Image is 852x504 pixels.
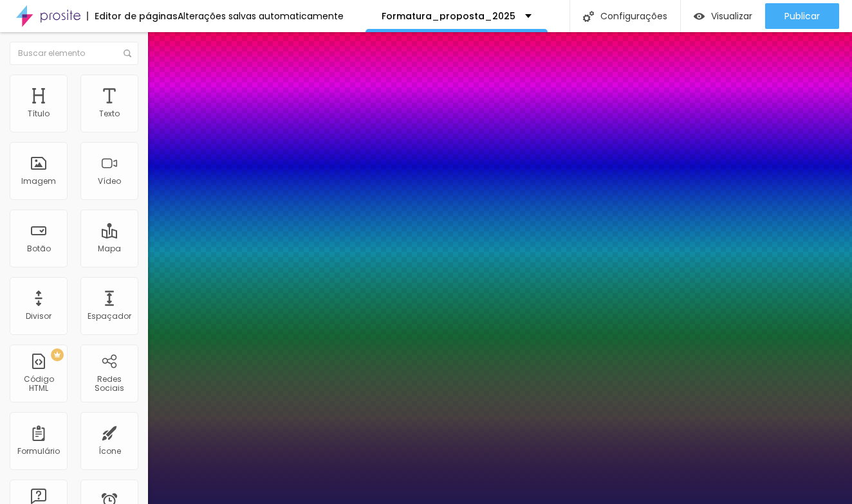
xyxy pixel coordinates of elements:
span: Publicar [784,11,820,21]
img: Icone [124,50,131,57]
div: Editor de páginas [87,12,178,21]
div: Formulário [17,447,60,456]
div: Espaçador [88,312,131,321]
input: Buscar elemento [10,42,138,65]
span: Visualizar [711,11,752,21]
div: Ícone [98,447,121,456]
button: Visualizar [681,3,765,29]
div: Vídeo [98,177,121,186]
img: Icone [583,11,594,22]
div: Texto [99,109,120,118]
p: Formatura_proposta_2025 [382,12,515,21]
div: Código HTML [13,375,64,393]
div: Título [28,109,50,118]
img: view-1.svg [694,11,705,22]
div: Alterações salvas automaticamente [178,12,344,21]
div: Imagem [21,177,56,186]
div: Redes Sociais [84,375,134,393]
div: Divisor [26,312,51,321]
div: Botão [27,244,51,253]
div: Mapa [98,244,121,253]
button: Publicar [765,3,839,29]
